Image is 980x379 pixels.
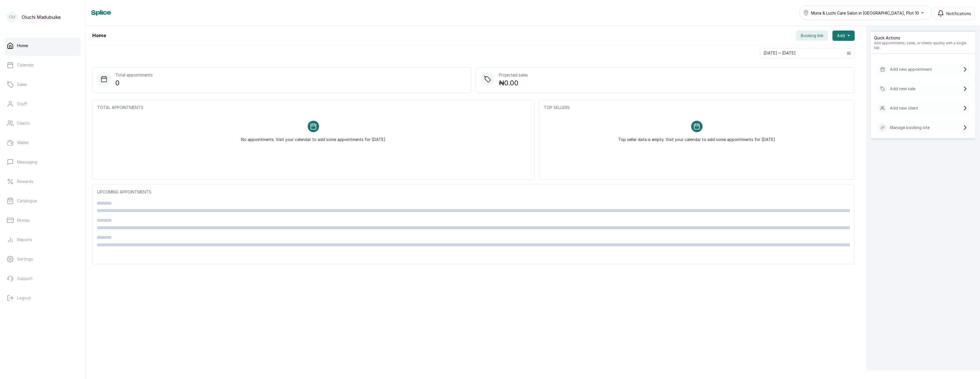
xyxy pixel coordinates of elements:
p: Top seller data is empty. Visit your calendar to add some appointments for [DATE] [618,132,775,142]
p: Logout [17,295,31,301]
p: Oluchi Madubuike [22,14,61,21]
p: Manage booking site [890,125,930,130]
a: Support [5,271,81,287]
span: Add [837,33,845,39]
span: Muna & Luchi Care Salon in [GEOGRAPHIC_DATA], Plot 10 [811,10,919,16]
p: Add new appointment [890,66,932,72]
p: Messaging [17,159,37,165]
p: Money [17,217,30,223]
p: No appointments. Visit your calendar to add some appointments for [DATE] [241,132,385,142]
p: Projected sales [499,72,528,78]
a: Rewards [5,174,81,189]
p: ₦0.00 [499,78,528,88]
p: Catalogue [17,198,37,204]
p: TOTAL APPOINTMENTS [97,105,530,110]
span: Notifications [946,11,971,17]
h1: Home [92,32,106,39]
a: Calendar [5,57,81,73]
p: Rewards [17,179,33,184]
a: Clients [5,115,81,131]
a: Catalogue [5,193,81,209]
p: Reports [17,237,32,243]
p: Add new sale [890,86,915,92]
input: Select date [760,48,844,58]
p: Wallet [17,140,29,146]
p: Support [17,276,33,281]
button: Muna & Luchi Care Salon in [GEOGRAPHIC_DATA], Plot 10 [799,6,932,20]
p: 0 [115,78,153,88]
p: Add appointments, sales, or clients quickly with a single tap. [874,41,972,50]
p: Add new client [890,105,918,111]
p: TOP SELLERS [544,105,850,110]
span: Booking link [801,33,823,39]
p: Calendar [17,62,34,68]
button: Booking link [796,31,828,41]
button: Notifications [934,7,974,20]
p: Total appointments [115,72,153,78]
a: Settings [5,251,81,267]
a: Reports [5,232,81,248]
a: Staff [5,96,81,112]
p: Home [17,43,28,49]
p: OM [9,14,15,20]
a: Money [5,212,81,228]
p: Clients [17,120,30,126]
button: Add [832,31,855,41]
button: Logout [5,290,81,306]
p: UPCOMING APPOINTMENTS [97,189,850,195]
p: Settings [17,256,33,262]
a: Messaging [5,154,81,170]
p: Quick Actions [874,35,972,41]
a: Wallet [5,135,81,151]
p: Staff [17,101,27,107]
svg: calendar [847,51,851,55]
p: Sales [17,82,27,87]
a: Home [5,38,81,54]
a: Sales [5,76,81,92]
